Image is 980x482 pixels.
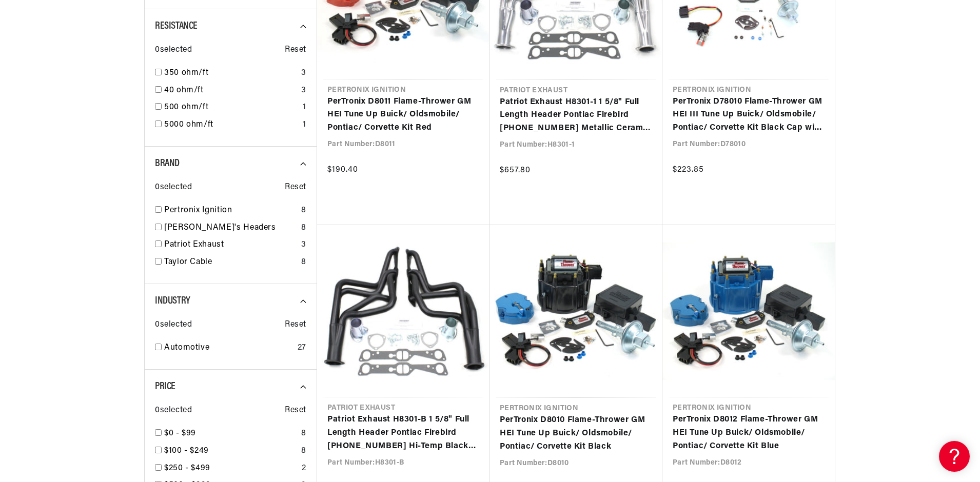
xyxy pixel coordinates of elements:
[301,84,306,97] div: 3
[285,181,306,194] span: Reset
[285,44,306,57] span: Reset
[164,447,209,455] span: $100 - $249
[285,404,306,417] span: Reset
[164,101,299,114] a: 500 ohm/ft
[164,118,299,132] a: 5000 ohm/ft
[327,95,479,135] a: PerTronix D8011 Flame-Thrower GM HEI Tune Up Buick/ Oldsmobile/ Pontiac/ Corvette Kit Red
[303,118,306,132] div: 1
[155,21,198,31] span: Resistance
[155,158,180,169] span: Brand
[285,318,306,332] span: Reset
[673,95,825,135] a: PerTronix D78010 Flame-Thrower GM HEI III Tune Up Buick/ Oldsmobile/ Pontiac/ Corvette Kit Black ...
[500,96,652,135] a: Patriot Exhaust H8301-1 1 5/8" Full Length Header Pontiac Firebird [PHONE_NUMBER] Metallic Cerami...
[164,238,297,252] a: Patriot Exhaust
[327,413,479,453] a: Patriot Exhaust H8301-B 1 5/8" Full Length Header Pontiac Firebird [PHONE_NUMBER] Hi-Temp Black C...
[164,67,297,80] a: 350 ohm/ft
[298,342,306,355] div: 27
[164,429,196,437] span: $0 - $99
[164,256,297,269] a: Taylor Cable
[164,342,293,355] a: Automotive
[301,204,306,217] div: 8
[301,256,306,269] div: 8
[303,101,306,114] div: 1
[301,427,306,440] div: 8
[673,413,825,453] a: PerTronix D8012 Flame-Thrower GM HEI Tune Up Buick/ Oldsmobile/ Pontiac/ Corvette Kit Blue
[302,462,306,475] div: 2
[301,445,306,458] div: 8
[155,44,192,57] span: 0 selected
[301,222,306,235] div: 8
[155,181,192,194] span: 0 selected
[155,318,192,332] span: 0 selected
[500,414,652,453] a: PerTronix D8010 Flame-Thrower GM HEI Tune Up Buick/ Oldsmobile/ Pontiac/ Corvette Kit Black
[155,296,190,306] span: Industry
[301,238,306,252] div: 3
[164,464,210,472] span: $250 - $499
[164,204,297,217] a: Pertronix Ignition
[164,222,297,235] a: [PERSON_NAME]'s Headers
[155,404,192,417] span: 0 selected
[301,67,306,80] div: 3
[164,84,297,97] a: 40 ohm/ft
[155,381,175,392] span: Price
